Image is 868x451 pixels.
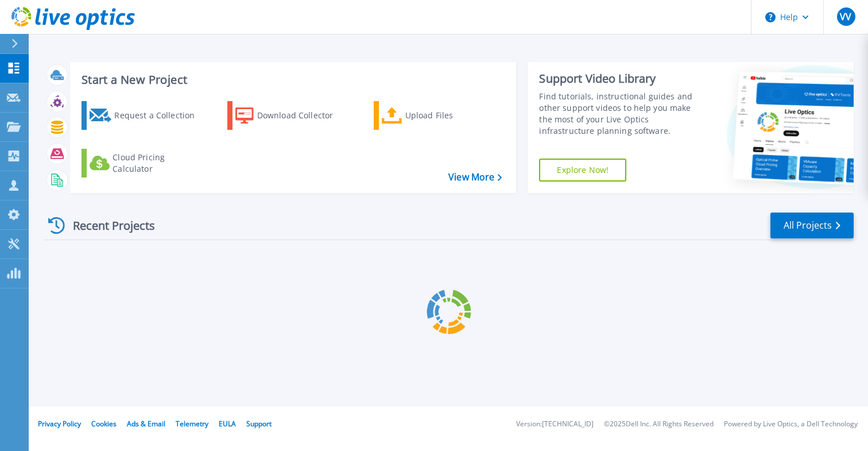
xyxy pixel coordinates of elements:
h3: Start a New Project [82,74,502,86]
div: Support Video Library [539,71,703,86]
div: Cloud Pricing Calculator [113,152,204,175]
div: Request a Collection [114,104,206,127]
a: All Projects [770,213,854,238]
div: Upload Files [405,104,497,127]
a: Request a Collection [82,101,210,130]
div: Recent Projects [44,211,170,240]
a: Telemetry [176,419,208,429]
a: Cookies [91,419,117,429]
a: EULA [219,419,236,429]
div: Find tutorials, instructional guides and other support videos to help you make the most of your L... [539,91,703,137]
a: Privacy Policy [38,419,81,429]
a: View More [448,172,502,183]
div: Download Collector [257,104,349,127]
a: Cloud Pricing Calculator [82,149,210,178]
span: VV [840,12,851,21]
a: Support [246,419,272,429]
a: Upload Files [374,101,502,130]
a: Download Collector [227,101,355,130]
a: Explore Now! [539,159,626,182]
li: © 2025 Dell Inc. All Rights Reserved [604,421,714,428]
a: Ads & Email [127,419,165,429]
li: Powered by Live Optics, a Dell Technology [724,421,858,428]
li: Version: [TECHNICAL_ID] [516,421,594,428]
